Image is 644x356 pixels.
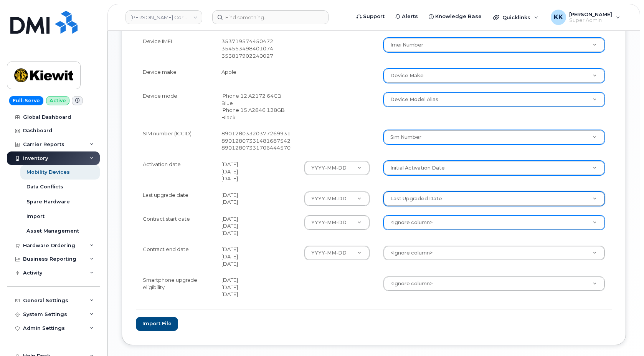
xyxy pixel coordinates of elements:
span: Initial Activation Date [386,165,445,171]
a: Device Model Alias [384,93,604,106]
td: [DATE] [DATE] [DATE] [215,241,297,272]
td: SIM number (ICCID) [136,125,215,156]
a: <Ignore column> [384,216,604,230]
span: Sim Number [386,134,421,141]
span: Knowledge Base [435,13,482,20]
a: YYYY-MM-DD [305,161,369,175]
span: Quicklinks [502,14,530,20]
a: Imei Number [384,38,604,52]
span: Device Make [386,72,424,79]
td: Device model [136,88,215,125]
span: Alerts [402,13,418,20]
td: Contract start date [136,211,215,241]
td: 89012803320377269931 89012807331481687542 89012807331706444570 [215,125,297,156]
span: Last Upgraded Date [386,195,442,202]
td: [DATE] [DATE] [DATE] [215,211,297,241]
a: YYYY-MM-DD [305,192,369,206]
a: Initial Activation Date [384,161,604,175]
span: KK [554,13,563,22]
a: YYYY-MM-DD [305,216,369,230]
a: Alerts [390,9,423,24]
a: <Ignore column> [384,277,604,291]
span: YYYY-MM-DD [307,165,347,171]
a: Sim Number [384,130,604,144]
td: [DATE] [DATE] [215,187,297,211]
td: Last upgrade date [136,187,215,211]
span: Support [363,13,385,20]
span: Device Model Alias [386,96,438,103]
input: Find something... [212,10,329,24]
td: Smartphone upgrade eligibility [136,272,215,303]
button: Import file [136,317,178,331]
span: YYYY-MM-DD [307,195,347,202]
span: <Ignore column> [386,219,433,226]
a: Knowledge Base [423,9,487,24]
td: iPhone 12 A2172 64GB Blue iPhone 15 A2846 128GB Black [215,88,297,125]
td: 353719574450472 354553498401074 353817902240027 [215,33,297,64]
span: Super Admin [569,17,612,23]
div: Quicklinks [488,10,544,25]
td: Contract end date [136,241,215,272]
a: YYYY-MM-DD [305,246,369,260]
a: Device Make [384,69,604,83]
a: Kiewit Corporation [125,10,202,24]
span: YYYY-MM-DD [307,250,347,256]
span: Imei Number [386,42,423,48]
a: Support [351,9,390,24]
td: Activation date [136,156,215,187]
iframe: Messenger Launcher [611,323,638,350]
span: [PERSON_NAME] [569,11,612,17]
span: <Ignore column> [386,280,433,287]
a: Last Upgraded Date [384,192,604,206]
td: [DATE] [DATE] [DATE] [215,156,297,187]
div: Kristin Kammer-Grossman [545,10,626,25]
td: Apple [215,64,297,88]
a: <Ignore column> [384,246,604,260]
td: [DATE] [DATE] [DATE] [215,272,297,303]
span: YYYY-MM-DD [307,219,347,226]
td: Device IMEI [136,33,215,64]
td: Device make [136,64,215,88]
span: <Ignore column> [386,250,433,256]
